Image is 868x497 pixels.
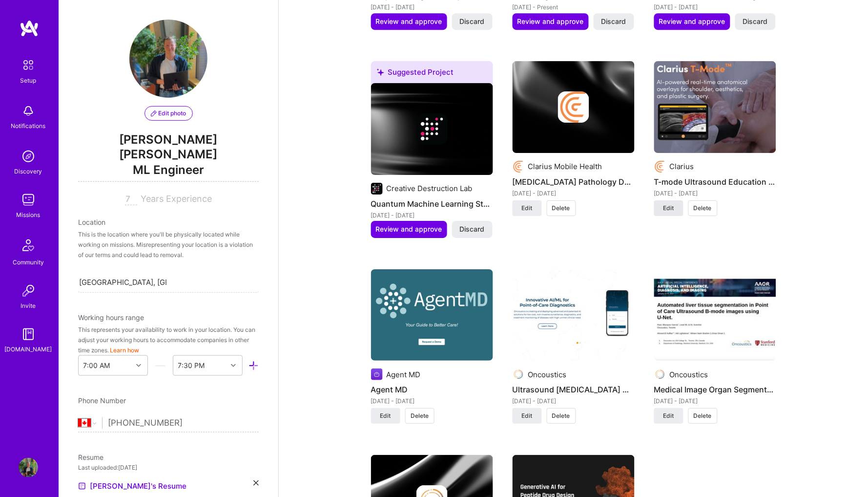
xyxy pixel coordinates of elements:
[416,113,448,145] img: Company logo
[371,396,493,406] div: [DATE] - [DATE]
[78,313,144,322] span: Working hours range
[19,324,38,344] img: guide book
[19,458,38,477] img: User Avatar
[145,106,193,121] button: Edit photo
[513,408,542,424] button: Edit
[522,204,533,213] span: Edit
[11,121,46,131] div: Notifications
[19,190,38,210] img: teamwork
[83,361,110,371] div: 7:00 AM
[663,204,674,213] span: Edit
[460,224,485,234] span: Discard
[78,480,186,492] a: [PERSON_NAME]'s Resume
[253,480,259,486] i: icon Close
[654,396,776,406] div: [DATE] - [DATE]
[178,361,205,371] div: 7:30 PM
[547,200,576,216] button: Delete
[110,345,139,355] button: Learn how
[78,132,259,162] span: [PERSON_NAME] [PERSON_NAME]
[654,13,730,30] button: Review and approve
[19,101,38,121] img: bell
[371,368,383,380] img: Company logo
[21,75,37,86] div: Setup
[371,197,493,210] h4: Quantum Machine Learning Startup Initiative
[654,188,776,198] div: [DATE] - [DATE]
[387,183,473,194] div: Creative Destruction Lab
[78,324,259,355] div: This represents your availability to work in your location. You can adjust your working hours to ...
[5,344,52,354] div: [DOMAIN_NAME]
[513,188,635,198] div: [DATE] - [DATE]
[654,408,683,424] button: Edit
[517,17,584,26] span: Review and approve
[371,383,493,396] h4: Agent MD
[694,204,712,213] span: Delete
[654,269,776,361] img: Medical Image Organ Segmentation for a Assurance and Guidance product.
[78,217,259,227] div: Location
[21,301,36,311] div: Invite
[654,368,666,380] img: Company logo
[452,13,493,30] button: Discard
[654,383,776,396] h4: Medical Image Organ Segmentation for a Assurance and Guidance product.
[17,234,40,257] img: Community
[670,161,694,172] div: Clarius
[513,161,524,173] img: Company logo
[371,221,447,238] button: Review and approve
[452,221,493,238] button: Discard
[654,61,776,153] img: T-mode Ultrasound Education (Texture Mode)
[513,396,635,406] div: [DATE] - [DATE]
[528,161,602,172] div: Clarius Mobile Health
[659,17,725,26] span: Review and approve
[151,109,186,118] span: Edit photo
[405,408,434,424] button: Delete
[528,369,567,380] div: Oncoustics
[371,183,383,194] img: Company logo
[151,110,157,116] i: icon PencilPurple
[20,20,39,37] img: logo
[552,204,570,213] span: Delete
[371,13,447,30] button: Review and approve
[13,257,44,267] div: Community
[743,17,768,26] span: Discard
[663,411,674,420] span: Edit
[377,68,384,76] i: icon SuggestedTeams
[108,409,259,437] input: +1 (000) 000-0000
[513,61,635,153] img: cover
[694,411,712,420] span: Delete
[15,166,42,176] div: Discovery
[688,200,718,216] button: Delete
[19,281,38,301] img: Invite
[654,175,776,188] h4: T-mode Ultrasound Education (Texture Mode)
[654,200,683,216] button: Edit
[670,369,708,380] div: Oncoustics
[380,411,391,420] span: Edit
[371,61,493,87] div: Suggested Project
[594,13,634,30] button: Discard
[18,55,39,75] img: setup
[513,383,635,396] h4: Ultrasound [MEDICAL_DATA] Diagnostics Deep Learning System
[19,147,38,166] img: discovery
[552,411,570,420] span: Delete
[513,200,542,216] button: Edit
[136,363,141,368] i: icon Chevron
[78,162,259,182] span: ML Engineer
[558,91,589,123] img: Company logo
[513,175,635,188] h4: [MEDICAL_DATA] Pathology Detection
[231,363,236,368] i: icon Chevron
[601,17,626,26] span: Discard
[155,361,165,371] i: icon HorizontalInLineDivider
[78,229,259,260] div: This is the location where you'll be physically located while working on missions. Misrepresentin...
[78,453,103,461] span: Resume
[125,194,137,205] input: XX
[78,462,259,473] div: Last uploaded: [DATE]
[735,13,776,30] button: Discard
[376,224,442,234] span: Review and approve
[371,2,493,12] div: [DATE] - [DATE]
[547,408,576,424] button: Delete
[371,408,400,424] button: Edit
[513,368,524,380] img: Company logo
[460,17,485,26] span: Discard
[371,210,493,220] div: [DATE] - [DATE]
[376,17,442,26] span: Review and approve
[654,2,776,12] div: [DATE] - [DATE]
[141,194,212,204] span: Years Experience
